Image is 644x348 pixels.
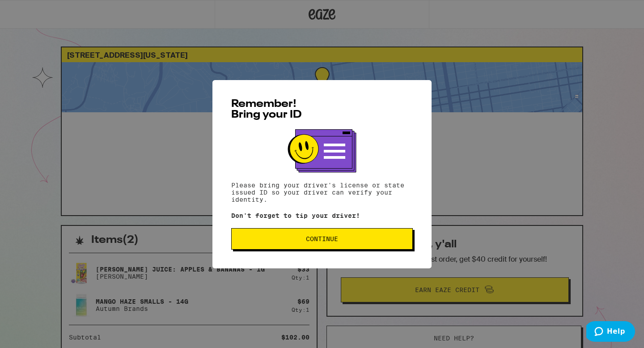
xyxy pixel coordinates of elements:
span: Remember! Bring your ID [231,99,302,120]
p: Please bring your driver's license or state issued ID so your driver can verify your identity. [231,182,413,203]
span: Continue [306,236,338,242]
iframe: Opens a widget where you can find more information [586,321,635,344]
button: Continue [231,228,413,250]
p: Don't forget to tip your driver! [231,212,413,219]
